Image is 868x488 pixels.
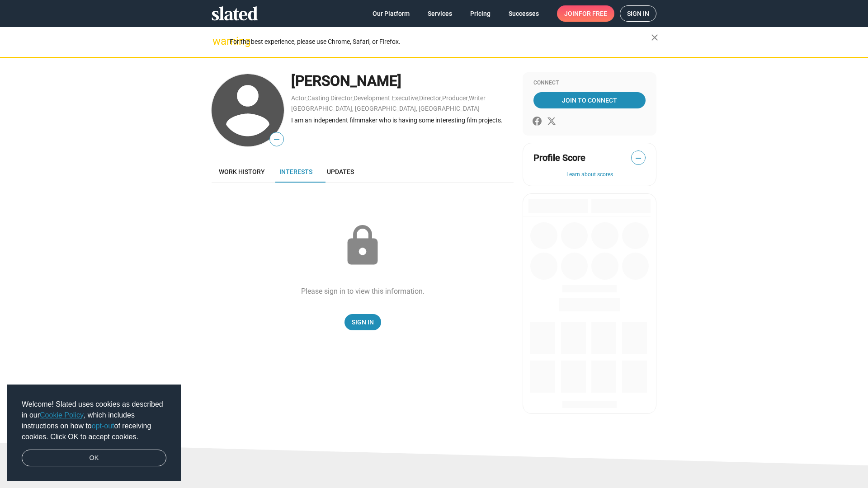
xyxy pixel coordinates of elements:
[564,5,607,22] span: Join
[340,223,385,268] mat-icon: lock
[501,5,546,22] a: Successes
[354,94,418,102] a: Development Executive
[533,80,646,87] div: Connect
[649,32,660,43] mat-icon: close
[22,450,166,467] a: dismiss cookie message
[632,152,645,164] span: —
[307,96,307,101] span: ,
[327,168,354,175] span: Updates
[22,399,166,442] span: Welcome! Slated uses cookies as described in our , which includes instructions on how to of recei...
[365,5,417,22] a: Our Platform
[291,71,514,91] div: [PERSON_NAME]
[40,411,84,419] a: Cookie Policy
[344,314,381,330] a: Sign In
[469,94,486,102] a: Writer
[509,5,539,22] span: Successes
[373,5,410,22] span: Our Platform
[291,94,307,102] a: Actor
[92,422,114,430] a: opt-out
[468,96,469,101] span: ,
[557,5,614,22] a: Joinfor free
[418,96,419,101] span: ,
[230,36,651,48] div: For the best experience, please use Chrome, Safari, or Firefox.
[272,161,320,183] a: Interests
[291,105,480,112] a: [GEOGRAPHIC_DATA], [GEOGRAPHIC_DATA], [GEOGRAPHIC_DATA]
[307,94,353,102] a: Casting Director
[533,92,646,108] a: Join To Connect
[219,168,265,175] span: Work history
[428,5,452,22] span: Services
[441,96,442,101] span: ,
[291,116,514,125] div: I am an independent filmmaker who is having some interesting film projects.
[627,6,649,21] span: Sign in
[470,5,491,22] span: Pricing
[212,161,272,183] a: Work history
[419,94,441,102] a: Director
[533,171,646,178] button: Learn about scores
[533,152,585,164] span: Profile Score
[420,5,459,22] a: Services
[270,134,283,145] span: —
[463,5,498,22] a: Pricing
[535,92,644,108] span: Join To Connect
[279,168,312,175] span: Interests
[579,5,607,22] span: for free
[352,314,374,330] span: Sign In
[353,96,354,101] span: ,
[320,161,361,183] a: Updates
[620,5,656,22] a: Sign in
[7,385,181,481] div: cookieconsent
[301,286,425,296] div: Please sign in to view this information.
[442,94,468,102] a: Producer
[212,36,223,47] mat-icon: warning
